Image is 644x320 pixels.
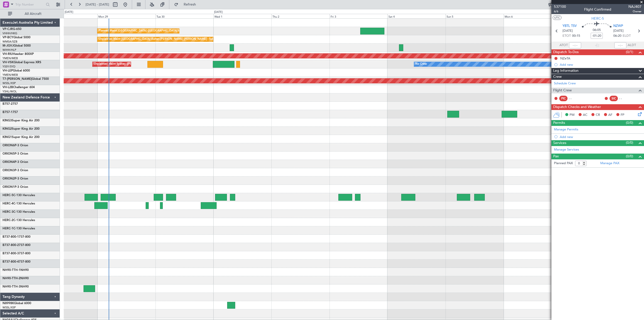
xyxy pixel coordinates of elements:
a: NH90-TTH-3NH90 [3,285,29,288]
button: Refresh [172,1,202,9]
a: B757-1757 [3,111,18,114]
a: Manage PAX [600,161,619,166]
a: YMEN/MEB [3,56,18,60]
div: [DATE] [65,10,73,14]
span: 537100 [554,4,566,9]
span: 00:15 [572,33,580,39]
input: --:-- [569,42,581,48]
a: VHHH/HKG [3,31,17,35]
a: HERC-3C-130 Hercules [3,210,35,214]
span: NAJ407 [628,4,641,9]
a: VP-CJRG-650 [3,28,21,31]
span: 06:20 [613,33,621,39]
div: Add new [560,135,641,139]
a: B737-800-3737-800 [3,252,30,255]
a: Manage Services [554,147,579,152]
a: M-JGVJGlobal 5000 [3,44,31,47]
span: Flight Crew [553,88,572,93]
span: (0/0) [626,140,633,145]
a: VP-BCYGlobal 5000 [3,36,30,39]
div: [DATE] [214,10,223,14]
label: Planned PAX [554,161,573,166]
a: N8998KGlobal 6000 [3,302,31,305]
a: Manage Permits [554,127,578,132]
span: HERC-4 [3,202,13,205]
span: T7-[PERSON_NAME] [3,78,32,81]
div: - - [619,96,630,101]
span: Refresh [179,3,200,6]
span: B737-800-1 [3,235,19,238]
div: SIC [610,96,618,101]
input: Trip Number [15,1,44,8]
div: Mon 6 [504,14,562,18]
span: ATOT [559,43,568,48]
span: ORION1 [3,186,15,189]
a: ORION3P-3 Orion [3,169,28,172]
a: KING3Super King Air 200 [3,119,39,122]
a: HERC-4C-130 Hercules [3,202,35,205]
a: YSHL/WOL [3,90,17,93]
span: HERC-5 [3,194,13,197]
span: FP [621,113,624,118]
span: M-JGVJ [3,44,14,47]
span: Services [553,140,566,146]
a: WIHH/HLP [3,48,16,52]
span: (0/0) [626,120,633,125]
span: AC [583,113,587,118]
a: B737-800-2737-800 [3,244,30,247]
span: KING1 [3,136,12,139]
span: All Aircraft [13,12,53,16]
a: KING1Super King Air 200 [3,136,39,139]
span: ORION6 [3,144,15,147]
a: VH-L2BChallenger 604 [3,86,35,89]
a: YSSY/SYD [3,65,15,68]
a: ORION6P-3 Orion [3,144,28,147]
span: VH-RIU [3,53,13,56]
span: ORION2 [3,177,15,180]
a: NH90-TTH-1NH90 [3,269,29,272]
span: Permits [553,120,565,126]
span: VH-VSK [3,61,14,64]
div: Planned Maint [GEOGRAPHIC_DATA] ([GEOGRAPHIC_DATA] Intl) [99,27,183,35]
span: 6/6 [554,9,566,14]
span: B737-800-4 [3,260,19,263]
div: - - [569,96,580,101]
a: VH-VSKGlobal Express XRS [3,61,41,64]
a: Schedule Crew [554,81,576,86]
span: VP-CJR [3,28,13,31]
span: HERC-2 [3,219,13,222]
div: Flight Confirmed [584,7,611,12]
span: HERC-1 [3,227,13,230]
a: T7-[PERSON_NAME]Global 7500 [3,78,49,81]
span: Crew [553,74,562,80]
span: ORION4 [3,161,15,164]
a: HERC-5C-130 Hercules [3,194,35,197]
span: (0/0) [626,154,633,159]
a: B737-800-1737-800 [3,235,30,238]
span: [DATE] [562,28,573,33]
a: WMSA/SZB [3,40,17,44]
span: HERC-5 [591,16,604,21]
a: VH-RIUHawker 800XP [3,53,34,56]
span: NZWP [613,24,623,29]
a: WSSL/XSP [3,306,16,309]
a: WSSL/XSP [3,81,16,85]
a: ORION5P-3 Orion [3,152,28,155]
div: Unplanned Maint Sydney ([PERSON_NAME] Intl) [94,60,156,68]
span: ETOT [562,33,571,39]
div: Thu 2 [271,14,330,18]
span: VH-L2B [3,86,13,89]
div: Sun 5 [446,14,504,18]
div: Add new [560,62,641,67]
a: HERC-2C-130 Hercules [3,219,35,222]
span: B737-800-3 [3,252,19,255]
span: 06:05 [593,28,601,33]
span: ORION3 [3,169,15,172]
a: KING2Super King Air 200 [3,127,39,130]
span: CR [596,113,600,118]
div: Sun 28 [39,14,97,18]
div: Unplanned Maint [GEOGRAPHIC_DATA] (Sultan [PERSON_NAME] [PERSON_NAME] - Subang) [99,35,219,43]
button: UTC [553,15,561,20]
span: B737-800-2 [3,244,19,247]
a: ORION2P-3 Orion [3,177,28,180]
